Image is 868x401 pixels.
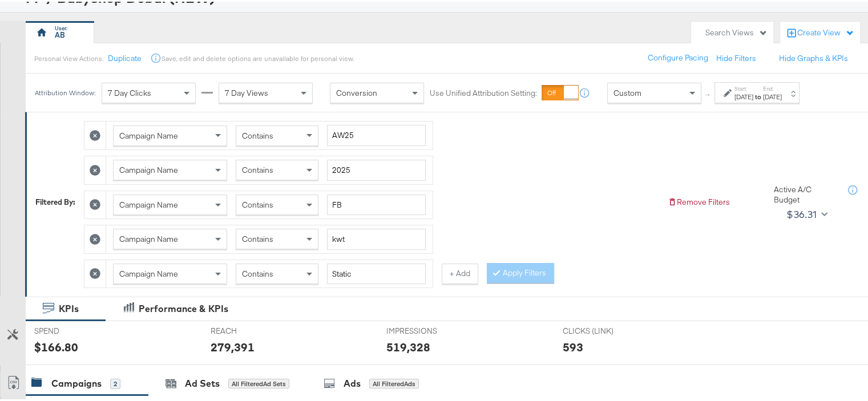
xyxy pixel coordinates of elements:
[185,375,220,388] div: Ad Sets
[327,123,426,144] input: Enter a search term
[668,195,730,206] button: Remove Filters
[327,227,426,248] input: Enter a search term
[369,377,419,387] div: All Filtered Ads
[716,51,756,62] button: Hide Filters
[336,86,377,96] span: Conversion
[34,87,96,95] div: Attribution Window:
[734,91,753,100] div: [DATE]
[386,324,472,335] span: IMPRESSIONS
[211,337,255,354] div: 279,391
[430,86,537,97] label: Use Unified Attribution Setting:
[108,51,142,62] button: Duplicate
[119,198,178,208] span: Campaign Name
[211,324,296,335] span: REACH
[327,158,426,179] input: Enter a search term
[35,195,75,206] div: Filtered By:
[442,262,478,282] button: + Add
[753,91,763,99] strong: to
[344,375,361,388] div: Ads
[705,26,768,37] div: Search Views
[779,51,848,62] button: Hide Graphs & KPIs
[703,91,713,95] span: ↑
[640,46,716,67] button: Configure Pacing
[327,262,426,283] input: Enter a search term
[734,83,753,91] label: Start:
[763,83,782,91] label: End:
[119,267,178,277] span: Campaign Name
[786,204,817,221] div: $36.31
[242,267,273,277] span: Contains
[327,193,426,214] input: Enter a search term
[55,28,65,39] div: AB
[225,86,268,96] span: 7 Day Views
[228,377,289,387] div: All Filtered Ad Sets
[108,86,151,96] span: 7 Day Clicks
[763,91,782,100] div: [DATE]
[782,204,830,222] button: $36.31
[119,163,178,173] span: Campaign Name
[34,52,103,62] div: Personal View Actions:
[34,337,78,354] div: $166.80
[59,301,79,314] div: KPIs
[34,324,120,335] span: SPEND
[110,377,120,387] div: 2
[774,183,837,204] div: Active A/C Budget
[242,198,273,208] span: Contains
[563,324,648,335] span: CLICKS (LINK)
[242,163,273,173] span: Contains
[797,26,854,37] div: Create View
[386,337,430,354] div: 519,328
[242,232,273,242] span: Contains
[119,232,178,242] span: Campaign Name
[119,129,178,139] span: Campaign Name
[563,337,583,354] div: 593
[139,301,228,314] div: Performance & KPIs
[162,52,354,62] div: Save, edit and delete options are unavailable for personal view.
[51,375,102,388] div: Campaigns
[613,86,641,96] span: Custom
[242,129,273,139] span: Contains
